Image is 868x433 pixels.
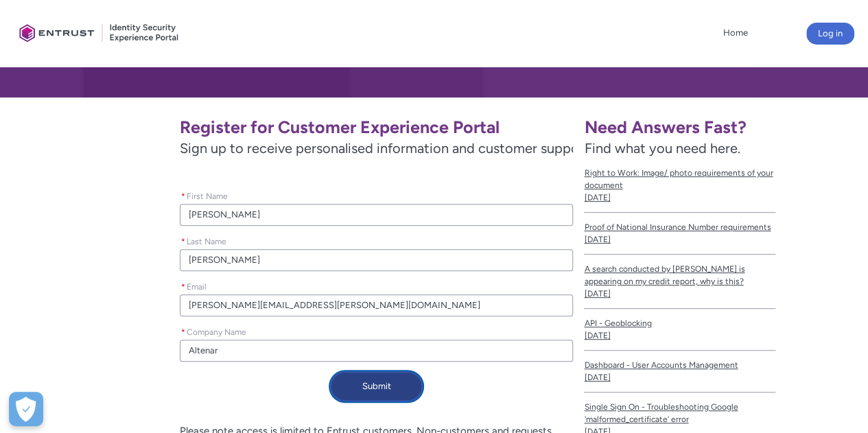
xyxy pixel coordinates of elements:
[584,167,775,191] span: Right to Work: Image/ photo requirements of your document
[584,255,775,309] a: A search conducted by [PERSON_NAME] is appearing on my credit report, why is this?[DATE]
[584,140,740,156] span: Find what you need here.
[584,317,775,329] span: API - Geoblocking
[181,327,185,337] abbr: required
[180,233,232,248] label: Last Name
[181,282,185,292] abbr: required
[9,392,43,426] div: Cookie Preferences
[180,187,233,202] label: First Name
[584,359,775,371] span: Dashboard - User Accounts Management
[584,263,775,288] span: A search conducted by [PERSON_NAME] is appearing on my credit report, why is this?
[584,331,610,340] lightning-formatted-date-time: [DATE]
[181,237,185,246] abbr: required
[584,289,610,299] lightning-formatted-date-time: [DATE]
[330,371,423,401] button: Submit
[584,401,775,425] span: Single Sign On - Troubleshooting Google 'malformed_certificate' error
[584,193,610,202] lightning-formatted-date-time: [DATE]
[180,117,574,138] h1: Register for Customer Experience Portal
[584,117,775,138] h1: Need Answers Fast?
[584,213,775,255] a: Proof of National Insurance Number requirements[DATE]
[9,392,43,426] button: Open Preferences
[584,221,775,233] span: Proof of National Insurance Number requirements
[584,235,610,244] lightning-formatted-date-time: [DATE]
[584,309,775,351] a: API - Geoblocking[DATE]
[806,23,854,45] button: Log in
[584,373,610,382] lightning-formatted-date-time: [DATE]
[180,138,574,159] span: Sign up to receive personalised information and customer support
[584,159,775,213] a: Right to Work: Image/ photo requirements of your document[DATE]
[180,323,252,338] label: Company Name
[180,278,212,293] label: Email
[584,351,775,393] a: Dashboard - User Accounts Management[DATE]
[181,191,185,201] abbr: required
[720,23,751,43] a: Home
